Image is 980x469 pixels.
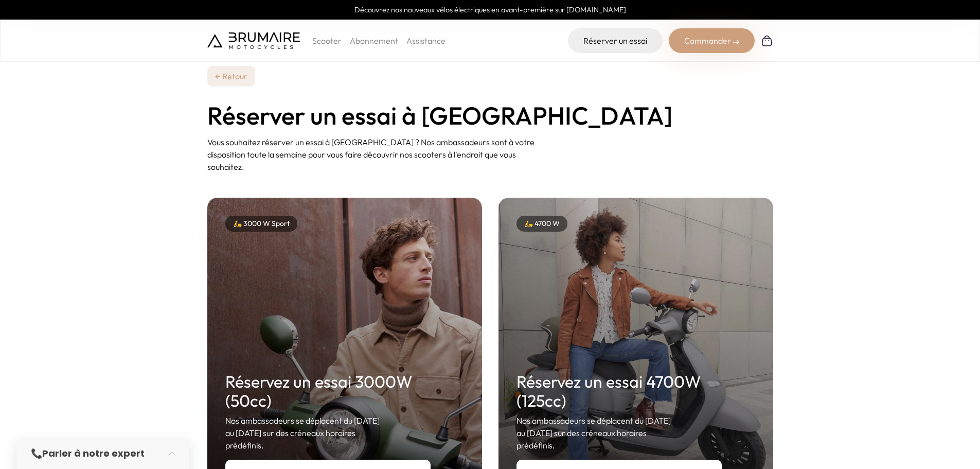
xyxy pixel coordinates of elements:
a: Assistance [406,36,446,46]
a: Abonnement [350,36,398,46]
img: Brumaire Motocycles [207,32,300,49]
h2: Réservez un essai 3000W (50cc) [225,372,431,410]
div: 🛵 3000 W Sport [225,216,297,232]
p: Nos ambassadeurs se déplacent du [DATE] au [DATE] sur des créneaux horaires prédéfinis. [516,414,722,451]
p: Nos ambassadeurs se déplacent du [DATE] au [DATE] sur des créneaux horaires prédéfinis. [225,414,431,451]
a: Réserver un essai [568,28,663,53]
img: Panier [761,34,773,47]
div: Commander [669,28,755,53]
p: Vous souhaitez réserver un essai à [GEOGRAPHIC_DATA] ? Nos ambassadeurs sont à votre disposition ... [207,136,553,173]
h2: Réservez un essai 4700W (125cc) [516,372,722,410]
a: ← Retour [207,66,255,86]
p: Scooter [312,34,342,47]
h1: Réserver un essai à [GEOGRAPHIC_DATA] [207,103,773,128]
div: 🛵 4700 W [516,216,567,232]
img: right-arrow-2.png [733,39,739,45]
